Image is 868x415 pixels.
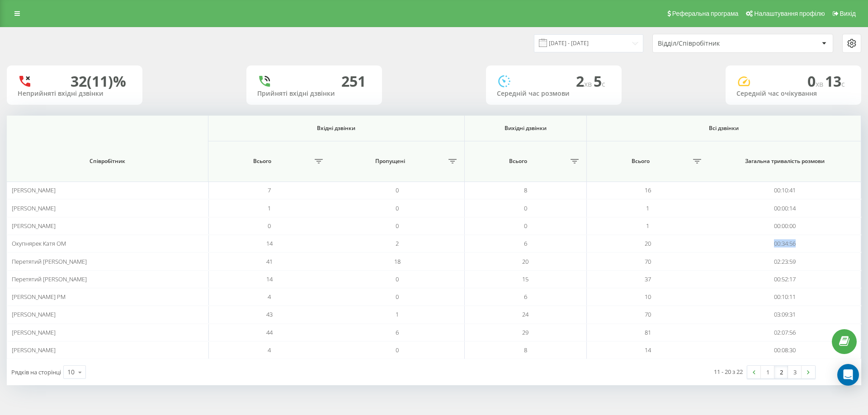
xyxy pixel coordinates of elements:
div: Середній час очікування [736,90,850,98]
span: 1 [646,204,649,212]
span: 0 [524,204,527,212]
span: 0 [396,186,399,194]
span: 0 [396,204,399,212]
span: Загальна тривалість розмови [720,158,849,165]
span: 8 [524,346,527,354]
span: 24 [522,310,528,318]
span: [PERSON_NAME] [12,346,56,354]
span: 18 [394,257,401,266]
span: 0 [524,222,527,230]
a: 2 [774,366,788,378]
span: 1 [646,222,649,230]
span: 15 [522,275,528,283]
span: 8 [524,186,527,194]
span: 81 [645,328,651,336]
span: 0 [396,346,399,354]
span: c [602,79,605,89]
span: Налаштування профілю [754,10,825,17]
span: 13 [825,71,845,91]
div: 32 (11)% [71,73,126,90]
span: 6 [396,328,399,336]
span: 0 [807,71,825,91]
span: 14 [266,275,273,283]
span: 0 [396,293,399,301]
span: Перетятий [PERSON_NAME] [12,275,87,283]
span: Окупнярек Катя ОМ [12,239,66,247]
td: 02:23:59 [709,252,862,270]
span: 0 [396,222,399,230]
div: 251 [341,73,366,90]
span: 1 [396,310,399,318]
span: хв [816,79,825,89]
a: 3 [788,366,802,378]
span: [PERSON_NAME] РМ [12,293,66,301]
span: Вихідні дзвінки [475,125,576,132]
td: 00:52:17 [709,270,862,288]
span: 1 [268,204,271,212]
span: 6 [524,239,527,247]
span: [PERSON_NAME] [12,204,56,212]
span: [PERSON_NAME] [12,186,56,194]
span: 37 [645,275,651,283]
span: 7 [268,186,271,194]
span: 29 [522,328,528,336]
span: [PERSON_NAME] [12,328,56,336]
span: 20 [645,239,651,247]
td: 00:08:30 [709,341,862,359]
span: 0 [396,275,399,283]
span: 4 [268,293,271,301]
td: 00:34:56 [709,235,862,252]
span: 4 [268,346,271,354]
span: Всього [213,158,312,165]
span: 10 [645,293,651,301]
span: Всього [469,158,568,165]
div: 10 [67,368,75,377]
span: хв [584,79,594,89]
span: Всі дзвінки [604,125,843,132]
span: 14 [266,239,273,247]
div: Неприйняті вхідні дзвінки [18,90,132,98]
span: 44 [266,328,273,336]
span: c [841,79,845,89]
div: Відділ/Співробітник [658,40,766,47]
span: 0 [268,222,271,230]
span: 20 [522,257,528,266]
span: Рядків на сторінці [11,368,61,376]
td: 00:00:00 [709,217,862,235]
td: 03:09:31 [709,306,862,323]
div: 11 - 20 з 22 [714,367,743,376]
td: 00:10:41 [709,182,862,199]
span: 2 [396,239,399,247]
span: Пропущені [335,158,445,165]
td: 00:10:11 [709,288,862,306]
span: Реферальна програма [672,10,739,17]
td: 02:07:56 [709,324,862,341]
span: 70 [645,310,651,318]
td: 00:00:14 [709,199,862,217]
a: 1 [761,366,774,378]
span: 14 [645,346,651,354]
span: 6 [524,293,527,301]
span: Перетятий [PERSON_NAME] [12,257,87,266]
span: [PERSON_NAME] [12,222,56,230]
div: Open Intercom Messenger [837,364,859,386]
span: 2 [576,71,594,91]
span: 41 [266,257,273,266]
span: 70 [645,257,651,266]
div: Середній час розмови [497,90,611,98]
span: [PERSON_NAME] [12,310,56,318]
span: 43 [266,310,273,318]
span: 5 [594,71,605,91]
div: Прийняті вхідні дзвінки [257,90,371,98]
span: Всього [591,158,690,165]
span: Вхідні дзвінки [225,125,447,132]
span: 16 [645,186,651,194]
span: Співробітник [21,158,193,165]
span: Вихід [840,10,856,17]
